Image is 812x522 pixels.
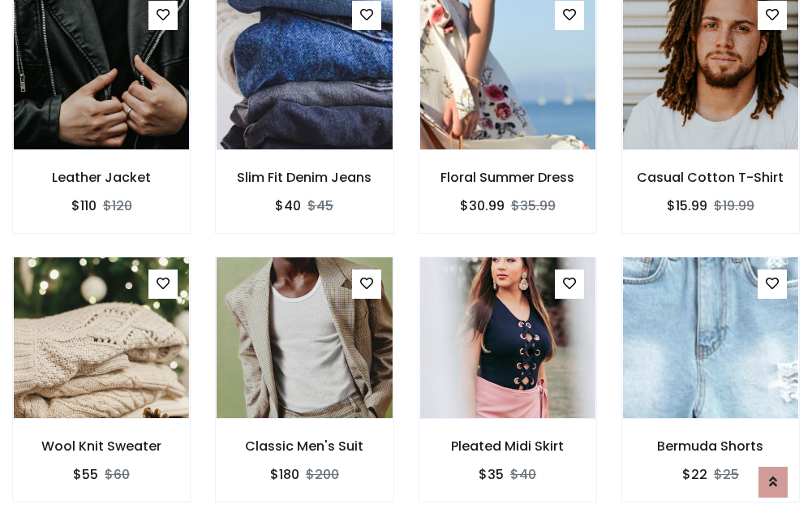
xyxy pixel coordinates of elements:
h6: $15.99 [667,198,707,214]
del: $45 [307,196,333,215]
h6: Slim Fit Denim Jeans [216,170,393,185]
del: $40 [510,465,536,484]
h6: $40 [275,198,301,214]
h6: $35 [479,467,504,482]
del: $19.99 [714,196,754,215]
del: $35.99 [511,196,556,215]
del: $120 [103,196,132,215]
h6: $30.99 [460,198,505,214]
h6: $180 [270,467,299,482]
h6: $22 [682,467,707,482]
h6: $55 [73,467,98,482]
h6: Pleated Midi Skirt [419,438,596,454]
h6: Floral Summer Dress [419,170,596,185]
del: $60 [105,465,130,484]
del: $25 [714,465,739,484]
h6: Bermuda Shorts [622,438,799,454]
h6: Wool Knit Sweater [13,438,190,454]
h6: Classic Men's Suit [216,438,393,454]
h6: $110 [71,198,97,214]
h6: Casual Cotton T-Shirt [622,170,799,185]
h6: Leather Jacket [13,170,190,185]
del: $200 [306,465,339,484]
